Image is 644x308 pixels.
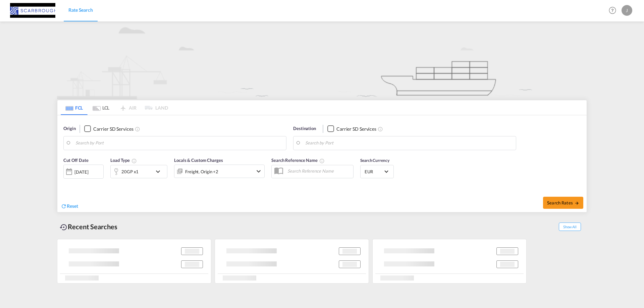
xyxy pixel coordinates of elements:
[60,223,68,231] md-icon: icon-backup-restore
[131,158,137,164] md-icon: Select multiple loads to view rates
[135,126,140,132] md-icon: Unchecked: Search for CY (Container Yard) services for all selected carriers.Checked : Search for...
[154,168,165,176] md-icon: icon-chevron-down
[67,203,78,209] span: Reset
[68,7,93,13] span: Rate Search
[255,167,263,175] md-icon: icon-chevron-down
[84,125,133,132] md-checkbox: Checkbox No Ink
[10,3,55,18] img: 0d37db508e1711f0ac6a65b63199bd14.jpg
[61,203,78,210] div: icon-refreshReset
[110,165,167,178] div: 20GP x1icon-chevron-down
[365,169,383,175] span: EUR
[336,126,376,132] div: Carrier SD Services
[378,126,383,132] md-icon: Unchecked: Search for CY (Container Yard) services for all selected carriers.Checked : Search for...
[607,5,622,17] div: Help
[93,126,133,132] div: Carrier SD Services
[547,200,579,205] span: Search Rates
[174,158,223,163] span: Locals & Custom Charges
[74,169,88,175] div: [DATE]
[185,167,218,176] div: Freight Origin Destination Dock Stuffing
[61,100,88,115] md-tab-item: FCL
[75,138,283,148] input: Search by Port
[559,223,581,231] span: Show All
[57,219,120,234] div: Recent Searches
[271,158,325,163] span: Search Reference Name
[110,158,137,163] span: Load Type
[575,201,579,205] md-icon: icon-arrow-right
[622,5,632,16] div: J
[57,115,587,212] div: Origin Checkbox No InkUnchecked: Search for CY (Container Yard) services for all selected carrier...
[88,100,114,115] md-tab-item: LCL
[319,158,325,164] md-icon: Your search will be saved by the below given name
[57,21,587,99] img: new-FCL.png
[364,167,390,176] md-select: Select Currency: € EUREuro
[360,158,389,163] span: Search Currency
[63,178,68,187] md-datepicker: Select
[61,203,67,209] md-icon: icon-refresh
[305,138,513,148] input: Search by Port
[174,165,265,178] div: Freight Origin Destination Dock Stuffingicon-chevron-down
[61,100,168,115] md-pagination-wrapper: Use the left and right arrow keys to navigate between tabs
[63,165,104,179] div: [DATE]
[63,158,89,163] span: Cut Off Date
[284,166,353,176] input: Search Reference Name
[327,125,376,132] md-checkbox: Checkbox No Ink
[63,125,75,132] span: Origin
[607,5,618,16] span: Help
[543,197,583,209] button: Search Ratesicon-arrow-right
[121,167,139,176] div: 20GP x1
[293,125,316,132] span: Destination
